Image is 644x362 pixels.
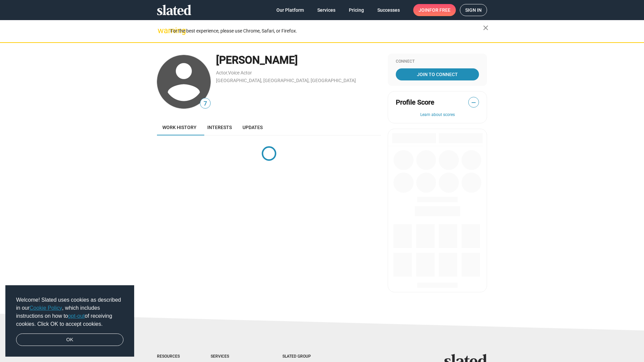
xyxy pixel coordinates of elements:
a: Voice Actor [228,70,252,75]
span: 7 [200,99,210,108]
span: Interests [207,125,232,130]
span: Pricing [349,4,364,16]
span: Profile Score [396,98,434,107]
div: cookieconsent [5,285,134,357]
a: Our Platform [271,4,309,16]
span: for free [429,4,450,16]
a: Join To Connect [396,68,479,80]
span: Services [317,4,335,16]
span: Join To Connect [397,68,478,80]
a: Cookie Policy [30,305,62,311]
a: Sign in [460,4,487,16]
span: Join [419,4,450,16]
mat-icon: close [482,24,490,32]
span: Welcome! Slated uses cookies as described in our , which includes instructions on how to of recei... [16,296,123,328]
a: dismiss cookie message [16,334,123,346]
span: Updates [243,125,263,130]
div: Connect [396,59,479,64]
a: Updates [237,119,268,135]
span: , [227,71,228,75]
a: opt-out [68,313,85,319]
a: Pricing [343,4,369,16]
span: Work history [162,125,197,130]
mat-icon: warning [158,26,166,35]
a: Joinfor free [413,4,456,16]
button: Learn about scores [396,112,479,118]
a: Work history [157,119,202,135]
div: Slated Group [282,354,328,359]
a: Services [312,4,341,16]
span: Sign in [465,4,482,16]
a: Actor [216,70,227,75]
a: Successes [372,4,405,16]
span: Successes [377,4,400,16]
a: [GEOGRAPHIC_DATA], [GEOGRAPHIC_DATA], [GEOGRAPHIC_DATA] [216,78,356,83]
span: Our Platform [276,4,304,16]
div: Services [211,354,256,359]
a: Interests [202,119,237,135]
span: — [469,98,479,107]
div: [PERSON_NAME] [216,53,381,67]
div: Resources [157,354,184,359]
div: For the best experience, please use Chrome, Safari, or Firefox. [170,26,483,36]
